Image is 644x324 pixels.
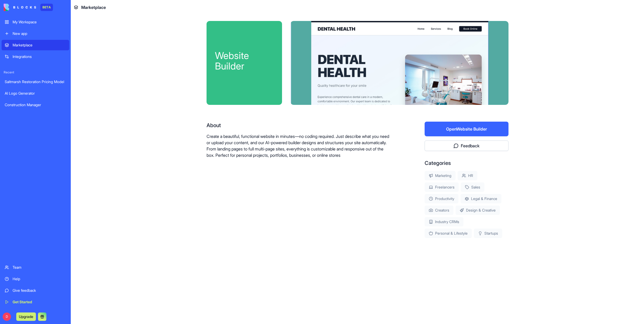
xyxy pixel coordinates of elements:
div: Productivity [425,194,458,203]
div: About [207,122,391,129]
div: Legal & Finance [461,194,501,203]
a: Get Started [2,297,69,307]
a: Saltmarsh Restoration Pricing Model [2,77,69,87]
div: Construction Manager [5,102,66,107]
div: My Workspace [13,19,66,25]
a: AI Logo Generator [2,88,69,99]
a: Marketplace [2,40,69,50]
div: Give feedback [13,288,66,293]
div: Creators [425,206,453,215]
div: Integrations [13,54,66,59]
a: Give feedback [2,285,69,296]
div: Sales [461,182,484,192]
img: logo [4,4,36,11]
a: My Workspace [2,17,69,27]
div: Get Started [13,299,66,305]
a: Help [2,274,69,284]
div: Help [13,276,66,282]
a: Team [2,262,69,273]
button: Feedback [425,141,508,151]
div: HR [458,171,477,180]
span: Recent [2,70,69,74]
span: Marketplace [81,4,106,10]
a: OpenWebsite Builder [425,126,508,132]
div: Marketing [425,171,456,180]
button: Upgrade [16,312,36,321]
div: Saltmarsh Restoration Pricing Model [5,79,66,84]
div: Team [13,265,66,270]
a: BETA [4,4,53,11]
div: Design & Creative [456,206,500,215]
button: OpenWebsite Builder [425,122,508,136]
div: Categories [425,159,508,167]
div: New app [13,31,66,36]
a: New app [2,28,69,39]
a: Integrations [2,51,69,62]
span: D [3,312,11,321]
div: Freelancers [425,182,459,192]
div: Startups [474,229,502,238]
div: Industry CRMs [425,217,463,226]
a: Upgrade [16,314,36,319]
p: Create a beautiful, functional website in minutes—no coding required. Just describe what you need... [207,133,391,158]
div: Personal & Lifestyle [425,229,472,238]
div: Website Builder [215,50,274,71]
div: AI Logo Generator [5,91,66,96]
a: Construction Manager [2,100,69,110]
div: Marketplace [13,42,66,48]
div: BETA [40,4,53,11]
